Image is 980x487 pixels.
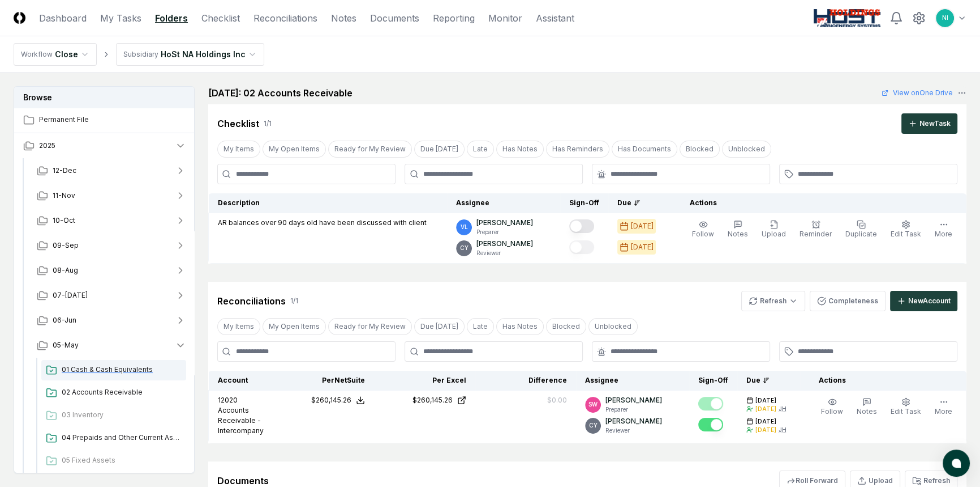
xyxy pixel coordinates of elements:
[476,228,533,236] p: Preparer
[28,158,195,183] button: 12-Dec
[217,141,260,158] button: My Items
[888,395,923,419] button: Edit Task
[218,396,238,404] span: 12020
[476,239,533,249] p: [PERSON_NAME]
[14,108,195,133] a: Permanent File
[14,133,195,158] button: 2025
[814,9,881,27] img: Host NA Holdings logo
[617,198,663,208] div: Due
[496,318,544,335] button: Has Notes
[496,141,544,158] button: Has Notes
[698,397,723,410] button: Mark complete
[689,371,737,391] th: Sign-Off
[631,221,654,231] div: [DATE]
[201,11,240,25] a: Checklist
[28,233,195,258] button: 09-Sep
[467,318,494,335] button: Late
[28,283,195,308] button: 07-[DATE]
[569,219,594,233] button: Mark complete
[28,183,195,208] button: 11-Nov
[698,418,723,431] button: Mark complete
[374,371,475,391] th: Per Excel
[475,371,576,391] th: Difference
[14,87,194,108] h3: Browse
[942,14,948,22] span: NI
[588,318,638,335] button: Unblocked
[476,249,533,257] p: Reviewer
[857,407,877,416] span: Notes
[155,11,188,25] a: Folders
[39,115,186,125] span: Permanent File
[605,405,662,414] p: Preparer
[755,426,776,434] div: [DATE]
[41,360,186,380] a: 01 Cash & Cash Equivalents
[62,365,182,375] span: 01 Cash & Cash Equivalents
[14,43,264,66] nav: breadcrumb
[488,11,522,25] a: Monitor
[919,118,951,129] div: New Task
[943,450,970,477] button: atlas-launcher
[28,308,195,333] button: 06-Jun
[569,240,594,254] button: Mark complete
[123,49,158,60] div: Subsidiary
[53,240,79,251] span: 09-Sep
[53,265,78,276] span: 08-Aug
[612,141,677,158] button: Has Documents
[461,223,468,231] span: VL
[273,371,374,391] th: Per NetSuite
[755,405,776,413] div: [DATE]
[741,291,805,311] button: Refresh
[797,218,834,242] button: Reminder
[755,417,776,426] span: [DATE]
[845,230,877,238] span: Duplicate
[589,421,598,430] span: CY
[819,395,845,419] button: Follow
[217,318,260,335] button: My Items
[759,218,788,242] button: Upload
[53,290,88,300] span: 07-[DATE]
[414,318,465,335] button: Due Today
[576,371,689,391] th: Assignee
[447,193,560,213] th: Assignee
[908,296,951,306] div: New Account
[53,166,76,176] span: 12-Dec
[433,11,475,25] a: Reporting
[476,218,533,228] p: [PERSON_NAME]
[467,141,494,158] button: Late
[821,407,843,416] span: Follow
[890,291,957,311] button: NewAccount
[28,208,195,233] button: 10-Oct
[546,318,586,335] button: Blocked
[62,433,182,443] span: 04 Prepaids and Other Current Assets
[331,11,356,25] a: Notes
[605,426,662,435] p: Reviewer
[560,193,608,213] th: Sign-Off
[722,141,771,158] button: Unblocked
[62,387,182,397] span: 02 Accounts Receivable
[328,318,412,335] button: Ready for My Review
[218,218,427,228] p: AR balances over 90 days old have been discussed with client
[935,8,955,28] button: NI
[383,395,466,405] a: $260,145.26
[263,141,326,158] button: My Open Items
[412,395,453,405] div: $260,145.26
[311,395,365,405] button: $260,145.26
[328,141,412,158] button: Ready for My Review
[588,400,598,409] span: SW
[460,244,468,252] span: CY
[800,230,832,238] span: Reminder
[888,218,923,242] button: Edit Task
[546,141,609,158] button: Has Reminders
[728,230,748,238] span: Notes
[631,242,654,252] div: [DATE]
[62,410,182,420] span: 03 Inventory
[53,315,76,325] span: 06-Jun
[253,11,317,25] a: Reconciliations
[28,258,195,283] button: 08-Aug
[746,375,792,386] div: Due
[264,118,272,129] div: 1 / 1
[217,117,259,130] div: Checklist
[14,12,25,24] img: Logo
[218,406,264,435] span: Accounts Receivable - Intercompany
[843,218,879,242] button: Duplicate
